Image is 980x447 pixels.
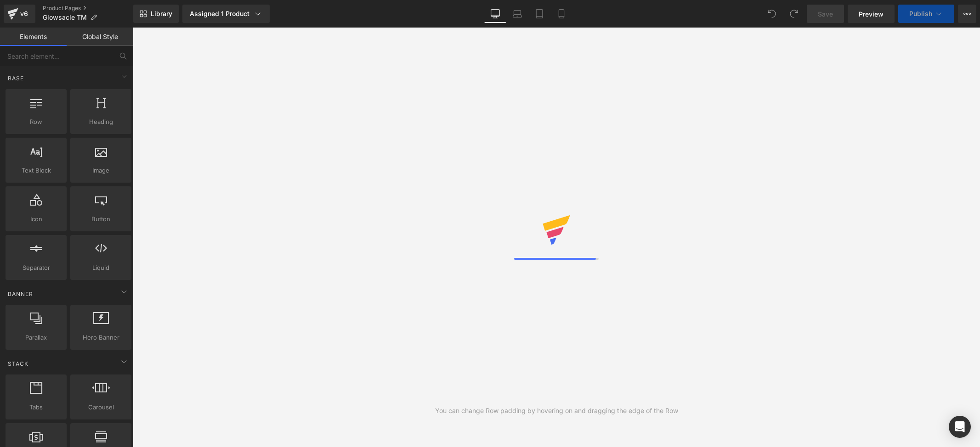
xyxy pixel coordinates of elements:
[73,166,129,175] span: Image
[528,5,550,23] a: Tablet
[435,406,678,416] div: You can change Row padding by hovering on and dragging the edge of the Row
[43,14,87,21] span: Glowsacle TM
[7,290,34,298] span: Banner
[848,5,895,23] a: Preview
[8,263,64,273] span: Separator
[151,10,172,18] span: Library
[909,10,932,17] span: Publish
[550,5,572,23] a: Mobile
[7,359,29,368] span: Stack
[763,5,781,23] button: Undo
[506,5,528,23] a: Laptop
[8,333,64,342] span: Parallax
[73,402,129,412] span: Carousel
[73,214,129,224] span: Button
[43,5,133,12] a: Product Pages
[73,263,129,273] span: Liquid
[484,5,506,23] a: Desktop
[785,5,803,23] button: Redo
[818,9,833,19] span: Save
[8,166,64,175] span: Text Block
[133,5,179,23] a: New Library
[898,5,954,23] button: Publish
[949,416,971,438] div: Open Intercom Messenger
[8,117,64,127] span: Row
[8,214,64,224] span: Icon
[67,28,133,46] a: Global Style
[958,5,976,23] button: More
[18,8,30,20] div: v6
[7,74,25,83] span: Base
[8,402,64,412] span: Tabs
[73,117,129,127] span: Heading
[190,9,262,18] div: Assigned 1 Product
[859,9,884,19] span: Preview
[73,333,129,342] span: Hero Banner
[4,5,35,23] a: v6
